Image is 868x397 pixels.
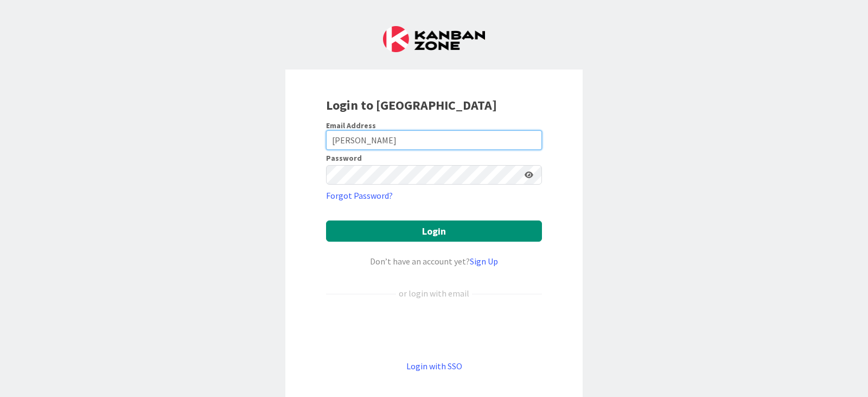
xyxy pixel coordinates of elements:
a: Sign Up [470,256,498,267]
label: Email Address [326,121,376,130]
a: Login with SSO [406,361,462,371]
a: Forgot Password? [326,189,393,202]
iframe: Sign in with Google Button [321,318,547,342]
img: Kanban Zone [383,26,485,52]
div: or login with email [396,287,472,300]
b: Login to [GEOGRAPHIC_DATA] [326,97,497,114]
label: Password [326,154,362,162]
div: Don’t have an account yet? [326,255,542,268]
button: Login [326,220,542,242]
